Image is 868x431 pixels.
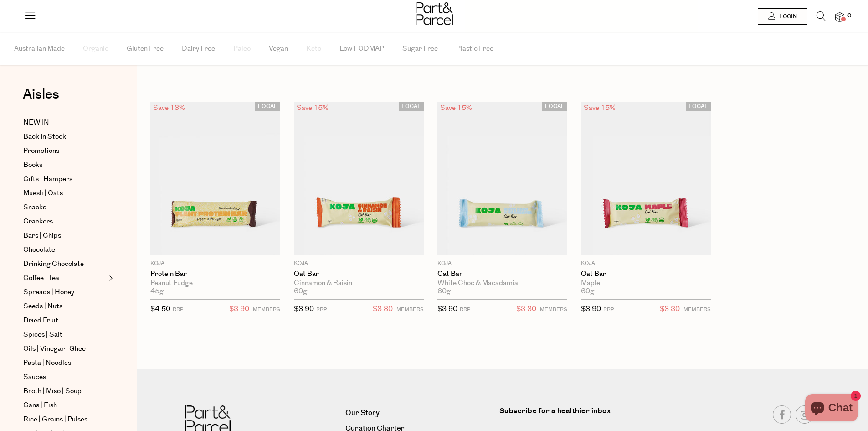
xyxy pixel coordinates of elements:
[23,188,63,199] span: Muesli | Oats
[23,117,106,128] a: NEW IN
[516,303,536,315] span: $3.30
[150,304,170,314] span: $4.50
[835,12,844,22] a: 0
[23,174,106,185] a: Gifts | Hampers
[23,315,106,326] a: Dried Fruit
[802,394,861,424] inbox-online-store-chat: Shopify online store chat
[396,306,424,313] small: MEMBERS
[777,13,797,21] span: Login
[581,287,594,296] span: 60g
[23,202,106,213] a: Snacks
[603,306,614,313] small: RRP
[294,270,424,278] a: Oat Bar
[437,102,567,255] img: Oat Bar
[23,386,106,397] a: Broth | Miso | Soup
[402,33,438,65] span: Sugar Free
[23,329,62,340] span: Spices | Salt
[23,315,58,326] span: Dried Fruit
[150,102,188,114] div: Save 13%
[23,145,59,156] span: Promotions
[150,279,280,287] div: Peanut Fudge
[294,279,424,287] div: Cinnamon & Raisin
[23,301,106,312] a: Seeds | Nuts
[23,400,106,411] a: Cans | Fish
[23,358,106,369] a: Pasta | Noodles
[437,260,567,268] p: Koja
[758,8,807,25] a: Login
[581,260,711,268] p: Koja
[23,414,106,425] a: Rice | Grains | Pulses
[23,188,106,199] a: Muesli | Oats
[14,33,65,65] span: Australian Made
[229,303,249,315] span: $3.90
[23,88,59,110] a: Aisles
[150,287,164,296] span: 45g
[150,260,280,268] p: Koja
[23,343,86,354] span: Oils | Vinegar | Ghee
[437,287,451,296] span: 60g
[660,303,680,315] span: $3.30
[23,160,42,171] span: Books
[499,405,660,423] label: Subscribe for a healthier inbox
[294,260,424,268] p: Koja
[399,102,424,111] span: LOCAL
[23,216,106,227] a: Crackers
[23,244,106,255] a: Chocolate
[23,287,74,298] span: Spreads | Honey
[23,386,82,397] span: Broth | Miso | Soup
[437,270,567,278] a: Oat Bar
[23,259,106,270] a: Drinking Chocolate
[581,279,711,287] div: Maple
[23,131,66,142] span: Back In Stock
[23,372,46,383] span: Sauces
[233,33,251,65] span: Paleo
[23,329,106,340] a: Spices | Salt
[150,102,280,255] img: Protein Bar
[150,270,280,278] a: Protein Bar
[294,102,331,114] div: Save 15%
[437,102,475,114] div: Save 15%
[581,304,601,314] span: $3.90
[294,304,314,314] span: $3.90
[456,33,493,65] span: Plastic Free
[339,33,384,65] span: Low FODMAP
[23,202,46,213] span: Snacks
[23,287,106,298] a: Spreads | Honey
[23,216,53,227] span: Crackers
[23,372,106,383] a: Sauces
[23,230,61,241] span: Bars | Chips
[23,131,106,142] a: Back In Stock
[23,301,62,312] span: Seeds | Nuts
[173,306,183,313] small: RRP
[127,33,164,65] span: Gluten Free
[23,343,106,354] a: Oils | Vinegar | Ghee
[540,306,567,313] small: MEMBERS
[23,174,72,185] span: Gifts | Hampers
[686,102,711,111] span: LOCAL
[255,102,280,111] span: LOCAL
[345,407,493,419] a: Our Story
[437,279,567,287] div: White Choc & Macadamia
[23,230,106,241] a: Bars | Chips
[306,33,321,65] span: Keto
[316,306,327,313] small: RRP
[23,145,106,156] a: Promotions
[460,306,470,313] small: RRP
[182,33,215,65] span: Dairy Free
[23,358,71,369] span: Pasta | Noodles
[581,102,711,255] img: Oat Bar
[23,84,59,104] span: Aisles
[294,102,424,255] img: Oat Bar
[23,244,55,255] span: Chocolate
[23,273,106,284] a: Coffee | Tea
[581,102,618,114] div: Save 15%
[83,33,108,65] span: Organic
[253,306,280,313] small: MEMBERS
[581,270,711,278] a: Oat Bar
[542,102,567,111] span: LOCAL
[23,414,87,425] span: Rice | Grains | Pulses
[23,117,49,128] span: NEW IN
[23,259,84,270] span: Drinking Chocolate
[683,306,711,313] small: MEMBERS
[416,2,453,25] img: Part&Parcel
